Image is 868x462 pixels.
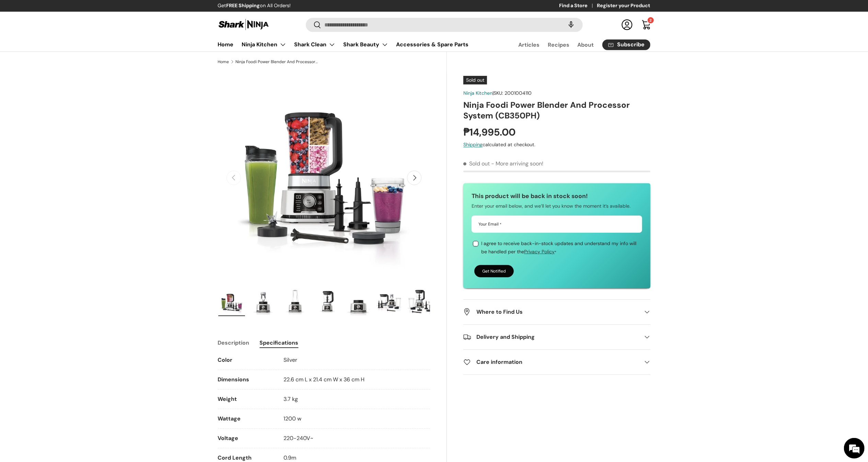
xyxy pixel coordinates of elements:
a: Subscribe [602,39,650,50]
a: Home [218,38,234,51]
nav: Secondary [502,38,650,51]
a: Accessories & Spare Parts [396,38,469,51]
div: Weight [218,395,273,403]
summary: Shark Beauty [339,38,392,51]
span: SKU: [494,90,503,96]
a: Privacy Policy [524,249,555,255]
div: calculated at checkout. [463,141,650,148]
span: Silver [284,356,298,363]
summary: Delivery and Shipping [463,325,650,349]
span: 0.9m [284,454,297,461]
summary: Shark Clean [290,38,339,51]
img: Ninja Foodi Power Blender And Processor System (CB350PH) [376,289,403,316]
speech-search-button: Search by voice [560,17,582,32]
a: Ninja Kitchen [463,90,493,96]
p: - More arriving soon! [491,160,543,167]
summary: Where to Find Us [463,300,650,324]
summary: Care information [463,350,650,374]
button: Specifications [260,335,299,350]
h3: This product will be back in stock soon! [472,192,642,200]
div: Voltage [218,434,273,442]
span: 2001004110 [505,90,532,96]
span: 1200 w [284,415,302,422]
div: Wattage [218,415,273,423]
span: 220-240V~ [284,435,314,442]
span: I agree to receive back-in-stock updates and understand my info will be handled per the [481,240,636,255]
img: ninja-foodi-power-blender-and-processor-system-full-view-with-sample-contents-sharkninja-philippines [218,289,245,316]
nav: Primary [218,38,469,51]
strong: FREE Shipping [227,2,260,9]
img: Ninja Foodi Power Blender And Processor System (CB350PH) [408,289,435,316]
a: Shipping [463,141,483,148]
a: Register your Product [597,2,650,10]
img: Ninja Foodi Power Blender And Processor System (CB350PH) [345,289,371,316]
span: Subscribe [617,42,645,47]
h2: Care information [463,358,639,366]
button: Description [218,335,250,350]
a: Recipes [548,38,569,51]
summary: Ninja Kitchen [238,38,290,51]
div: Dimensions [218,376,273,384]
img: Shark Ninja Philippines [218,18,269,31]
a: About [578,38,594,51]
h1: Ninja Foodi Power Blender And Processor System (CB350PH) [463,100,650,121]
div: Minimize live chat window [113,3,129,20]
img: Ninja Foodi Power Blender And Processor System (CB350PH) [281,289,308,316]
media-gallery: Gallery Viewer [218,72,430,319]
h2: Where to Find Us [463,308,639,316]
span: We're online! [40,86,95,156]
img: Ninja Foodi Power Blender And Processor System (CB350PH) [313,289,340,316]
a: Ninja Foodi Power Blender And Processor System (CB350PH) [235,60,318,64]
a: Articles [518,38,540,51]
span: Sold out [463,160,490,167]
h2: Delivery and Shipping [463,333,639,341]
textarea: Type your message and hit 'Enter' [3,187,131,211]
p: Get on All Orders! [218,2,291,10]
a: Find a Store [559,2,597,10]
span: 22.6 cm L x 21.4 cm W x 36 cm H [284,376,365,383]
span: 2 [650,18,652,23]
img: Ninja Foodi Power Blender And Processor System (CB350PH) [250,289,277,316]
span: | [493,90,532,96]
button: Get Notified [474,265,514,277]
div: Chat with us now [36,38,115,47]
a: Home [218,60,229,64]
div: Cord Length [218,454,273,462]
span: Sold out [463,76,487,84]
p: Enter your email below, and we’ll let you know the moment it’s available. [472,202,642,210]
strong: ₱14,995.00 [463,126,517,139]
span: 3.7 kg [284,395,298,403]
div: Color [218,356,273,364]
nav: Breadcrumbs [218,59,447,65]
